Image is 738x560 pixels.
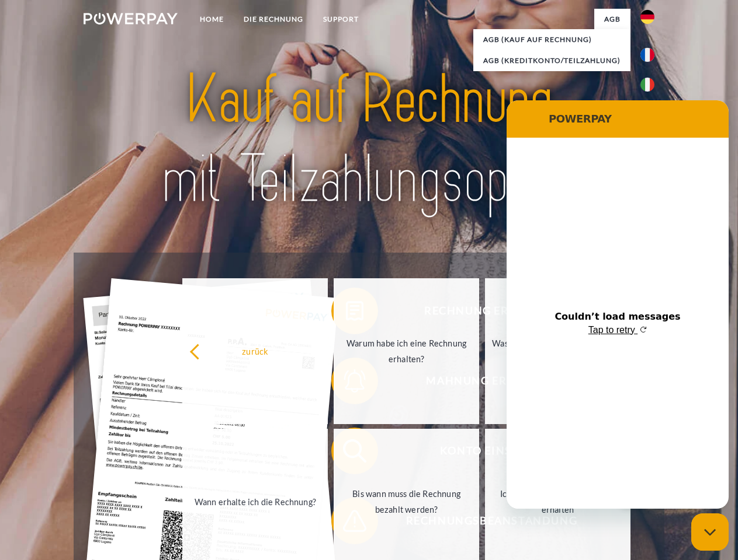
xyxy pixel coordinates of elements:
[485,278,630,424] a: Was habe ich noch offen, ist meine Zahlung eingegangen?
[507,100,729,509] iframe: Messaging window
[189,494,321,509] div: Wann erhalte ich die Rechnung?
[492,335,623,367] div: Was habe ich noch offen, ist meine Zahlung eingegangen?
[640,78,654,92] img: it
[112,56,626,223] img: title-powerpay_de.svg
[473,50,630,71] a: AGB (Kreditkonto/Teilzahlung)
[190,9,234,30] a: Home
[492,486,623,517] div: Ich habe nur eine Teillieferung erhalten
[640,48,654,62] img: fr
[473,29,630,50] a: AGB (Kauf auf Rechnung)
[313,9,369,30] a: SUPPORT
[189,343,321,359] div: zurück
[640,10,654,24] img: de
[594,9,630,30] a: agb
[341,335,472,367] div: Warum habe ich eine Rechnung erhalten?
[234,9,313,30] a: DIE RECHNUNG
[84,13,178,24] img: logo-powerpay-white.svg
[691,513,729,551] iframe: Button to launch messaging window
[341,486,472,517] div: Bis wann muss die Rechnung bezahlt werden?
